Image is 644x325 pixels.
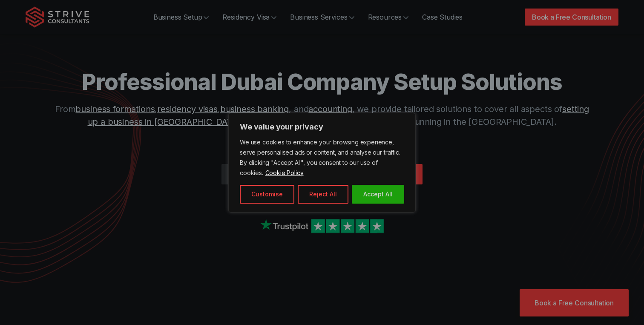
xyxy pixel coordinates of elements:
[240,137,404,178] p: We use cookies to enhance your browsing experience, serve personalised ads or content, and analys...
[240,122,404,132] p: We value your privacy
[352,185,404,204] button: Accept All
[240,185,294,204] button: Customise
[265,169,304,177] a: Cookie Policy
[228,113,416,213] div: We value your privacy
[298,185,348,204] button: Reject All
